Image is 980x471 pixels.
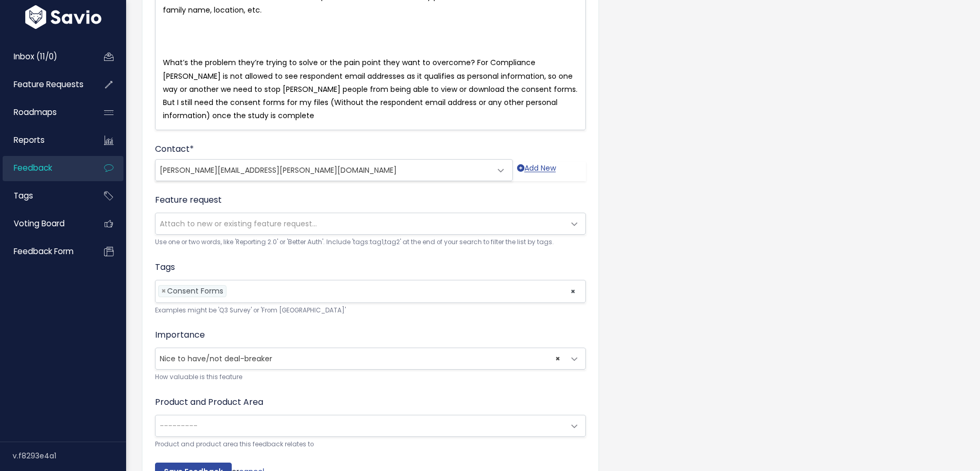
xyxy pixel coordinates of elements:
[156,348,564,369] span: Nice to have/not deal-breaker
[155,237,586,248] small: Use one or two words, like 'Reporting 2.0' or 'Better Auth'. Include 'tags:tag1,tag2' at the end ...
[160,218,317,229] span: Attach to new or existing feature request...
[156,160,491,181] span: allan.zenklusen@abbott.com
[3,128,87,152] a: Reports
[14,51,57,62] span: Inbox (11/0)
[14,79,84,90] span: Feature Requests
[570,280,576,302] span: ×
[155,305,586,316] small: Examples might be 'Q3 Survey' or 'From [GEOGRAPHIC_DATA]'
[155,372,586,383] small: How valuable is this feature
[160,165,397,175] span: [PERSON_NAME][EMAIL_ADDRESS][PERSON_NAME][DOMAIN_NAME]
[167,286,223,296] span: Consent Forms
[155,329,205,341] label: Importance
[161,286,166,297] span: ×
[14,134,45,145] span: Reports
[163,57,580,121] span: What’s the problem they’re trying to solve or the pain point they want to overcome? For Complianc...
[3,100,87,124] a: Roadmaps
[3,184,87,208] a: Tags
[3,212,87,236] a: Voting Board
[158,285,226,297] li: Consent Forms
[517,162,556,181] a: Add New
[155,194,222,206] label: Feature request
[14,162,52,173] span: Feedback
[155,143,194,155] label: Contact
[23,5,104,29] img: logo-white.9d6f32f41409.svg
[14,107,57,118] span: Roadmaps
[155,396,263,409] label: Product and Product Area
[14,218,65,229] span: Voting Board
[3,156,87,180] a: Feedback
[3,239,87,264] a: Feedback form
[555,348,560,369] span: ×
[155,261,175,274] label: Tags
[14,246,74,257] span: Feedback form
[155,159,513,181] span: allan.zenklusen@abbott.com
[14,190,33,201] span: Tags
[155,348,586,370] span: Nice to have/not deal-breaker
[160,421,198,431] span: ---------
[3,72,87,97] a: Feature Requests
[155,439,586,450] small: Product and product area this feedback relates to
[3,45,87,69] a: Inbox (11/0)
[13,442,126,469] div: v.f8293e4a1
